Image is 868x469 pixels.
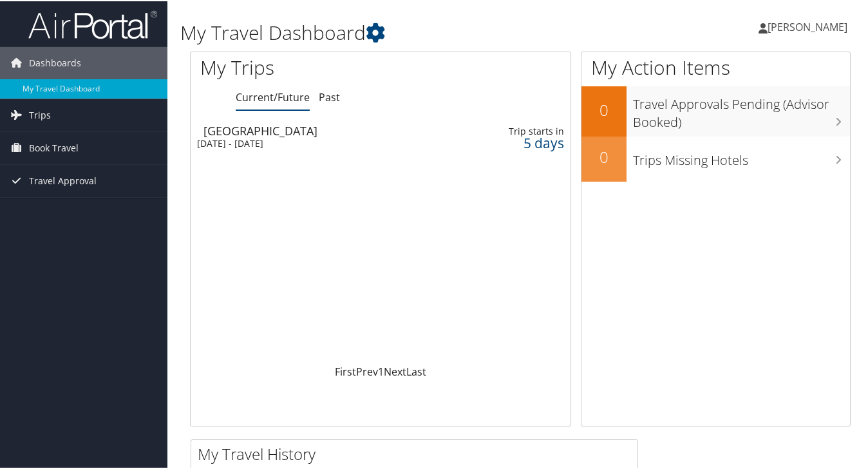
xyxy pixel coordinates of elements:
div: [GEOGRAPHIC_DATA] [203,124,448,135]
h2: 0 [581,98,627,120]
span: Dashboards [29,46,81,78]
a: 1 [378,363,384,378]
h1: My Trips [200,53,402,80]
h1: My Travel Dashboard [180,18,634,45]
span: [PERSON_NAME] [768,19,847,33]
div: [DATE] - [DATE] [197,137,441,148]
h2: 0 [581,145,627,167]
span: Travel Approval [29,164,97,196]
a: Past [319,89,340,103]
h1: My Action Items [581,53,850,80]
a: [PERSON_NAME] [759,6,860,45]
img: airportal-logo.png [28,8,157,39]
div: Trip starts in [487,124,564,136]
a: 0Trips Missing Hotels [581,135,850,180]
span: Trips [29,98,51,130]
a: Prev [356,363,378,378]
h3: Trips Missing Hotels [633,144,850,168]
a: 0Travel Approvals Pending (Advisor Booked) [581,85,850,135]
a: First [335,363,356,378]
a: Current/Future [236,89,310,103]
h2: My Travel History [198,442,637,464]
a: Next [384,363,406,378]
div: 5 days [487,136,564,148]
span: Book Travel [29,131,79,163]
a: Last [406,363,426,378]
h3: Travel Approvals Pending (Advisor Booked) [633,88,850,130]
